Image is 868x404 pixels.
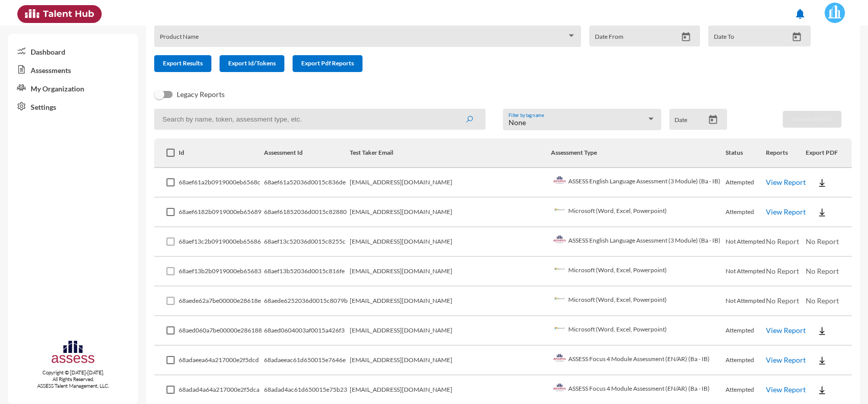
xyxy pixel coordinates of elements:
[179,168,263,198] td: 68aef61a2b0919000eb6568c
[726,257,766,287] td: Not Attempted
[179,287,263,316] td: 68aede62a7be00000e28618e
[788,32,806,42] button: Open calendar
[551,346,726,375] td: ASSESS Focus 4 Module Assessment (EN/AR) (Ba - IB)
[806,237,839,246] span: No Report
[8,60,138,79] a: Assessments
[766,207,806,216] a: View Report
[301,59,354,67] span: Export Pdf Reports
[154,55,211,72] button: Export Results
[264,287,350,316] td: 68aede6252036d0015c8079b
[726,168,766,198] td: Attempted
[726,227,766,257] td: Not Attempted
[51,339,96,367] img: assesscompany-logo.png
[8,369,138,389] p: Copyright © [DATE]-[DATE]. All Rights Reserved. ASSESS Talent Management, LLC.
[8,42,138,60] a: Dashboard
[766,355,806,364] a: View Report
[806,296,839,305] span: No Report
[177,88,225,101] span: Legacy Reports
[551,287,726,316] td: Microsoft (Word, Excel, Powerpoint)
[551,257,726,287] td: Microsoft (Word, Excel, Powerpoint)
[726,198,766,227] td: Attempted
[551,198,726,227] td: Microsoft (Word, Excel, Powerpoint)
[766,178,806,186] a: View Report
[163,59,203,67] span: Export Results
[350,227,551,257] td: [EMAIL_ADDRESS][DOMAIN_NAME]
[704,114,722,125] button: Open calendar
[264,316,350,346] td: 68aed0604003af0015a426f3
[179,257,263,287] td: 68aef13b2b0919000eb65683
[154,109,486,130] input: Search by name, token, assessment type, etc.
[228,59,276,67] span: Export Id/Tokens
[350,257,551,287] td: [EMAIL_ADDRESS][DOMAIN_NAME]
[783,111,841,128] button: Download PDF
[220,55,284,72] button: Export Id/Tokens
[794,8,806,20] mat-icon: notifications
[350,168,551,198] td: [EMAIL_ADDRESS][DOMAIN_NAME]
[350,138,551,168] th: Test Taker Email
[179,316,263,346] td: 68aed060a7be00000e286188
[350,287,551,316] td: [EMAIL_ADDRESS][DOMAIN_NAME]
[8,97,138,115] a: Settings
[677,32,695,42] button: Open calendar
[264,168,350,198] td: 68aef61a52036d0015c836de
[179,138,263,168] th: Id
[350,346,551,375] td: [EMAIL_ADDRESS][DOMAIN_NAME]
[766,138,806,168] th: Reports
[726,138,766,168] th: Status
[264,346,350,375] td: 68adaeeac61d650015e7646e
[551,168,726,198] td: ASSESS English Language Assessment (3 Module) (Ba - IB)
[264,227,350,257] td: 68aef13c52036d0015c8255c
[766,385,806,394] a: View Report
[264,198,350,227] td: 68aef61852036d0015c82880
[726,346,766,375] td: Attempted
[551,227,726,257] td: ASSESS English Language Assessment (3 Module) (Ba - IB)
[293,55,363,72] button: Export Pdf Reports
[766,296,799,305] span: No Report
[726,287,766,316] td: Not Attempted
[179,346,263,375] td: 68adaeea64a217000e2f5dcd
[179,198,263,227] td: 68aef6182b0919000eb65689
[766,237,799,246] span: No Report
[766,267,799,275] span: No Report
[726,316,766,346] td: Attempted
[264,257,350,287] td: 68aef13b52036d0015c816fe
[791,115,833,123] span: Download PDF
[8,79,138,97] a: My Organization
[350,198,551,227] td: [EMAIL_ADDRESS][DOMAIN_NAME]
[509,118,526,127] span: None
[806,138,852,168] th: Export PDF
[179,227,263,257] td: 68aef13c2b0919000eb65686
[264,138,350,168] th: Assessment Id
[551,316,726,346] td: Microsoft (Word, Excel, Powerpoint)
[350,316,551,346] td: [EMAIL_ADDRESS][DOMAIN_NAME]
[806,267,839,275] span: No Report
[551,138,726,168] th: Assessment Type
[766,326,806,335] a: View Report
